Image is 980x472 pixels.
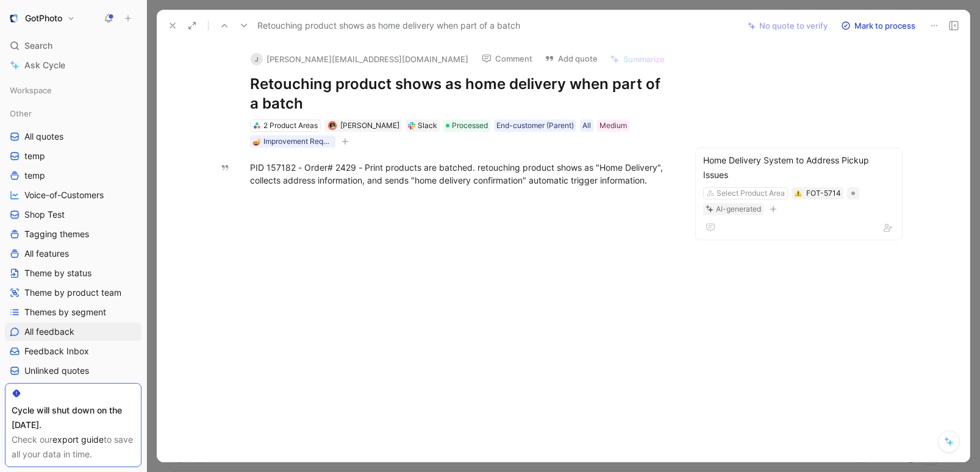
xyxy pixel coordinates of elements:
[623,54,665,65] span: Summarize
[24,267,91,279] span: Theme by status
[10,84,52,96] span: Workspace
[250,74,672,113] h1: Retouching product shows as home delivery when part of a batch
[24,345,89,357] span: Feedback Inbox
[24,287,121,299] span: Theme by product team
[251,53,263,65] div: j
[24,150,45,162] span: temp
[24,228,89,240] span: Tagging themes
[5,225,141,243] a: Tagging themes
[599,120,627,132] div: Medium
[742,17,833,34] button: No quote to verify
[250,161,672,187] div: PID 157182 - Order# 2429 - Print products are batched. retouching product shows as "Home Delivery...
[476,50,538,67] button: Comment
[5,147,141,165] a: temp
[5,206,141,224] a: Shop Test
[452,120,488,132] span: Processed
[496,120,574,132] div: End-customer (Parent)
[835,17,921,34] button: Mark to process
[794,189,803,198] button: ⚠️
[5,245,141,263] a: All features
[5,104,141,380] div: OtherAll quotestemptempVoice-of-CustomersShop TestTagging themesAll featuresTheme by statusTheme ...
[24,306,106,318] span: Themes by segment
[24,189,104,201] span: Voice-of-Customers
[5,56,141,74] a: Ask Cycle
[257,18,520,33] span: Retouching product shows as home delivery when part of a batch
[12,403,135,432] div: Cycle will shut down on the [DATE].
[252,135,333,148] div: 🪔 Improvement Request
[5,10,78,27] button: GotPhotoGotPhoto
[703,153,895,182] div: Home Delivery System to Address Pickup Issues
[263,120,318,132] div: 2 Product Areas
[604,51,670,68] button: Summarize
[24,131,63,143] span: All quotes
[5,186,141,204] a: Voice-of-Customers
[12,432,135,462] div: Check our to save all your data in time.
[539,50,603,67] button: Add quote
[795,190,802,197] img: ⚠️
[5,342,141,360] a: Feedback Inbox
[8,12,20,24] img: GotPhoto
[24,365,89,377] span: Unlinked quotes
[24,38,52,53] span: Search
[329,122,336,129] img: avatar
[5,104,141,123] div: Other
[5,284,141,302] a: Theme by product team
[806,187,841,199] div: FOT-5714
[25,13,62,24] h1: GotPhoto
[245,50,474,68] button: j[PERSON_NAME][EMAIL_ADDRESS][DOMAIN_NAME]
[24,209,65,221] span: Shop Test
[716,203,761,215] div: AI-generated
[5,81,141,99] div: Workspace
[443,120,490,132] div: Processed
[24,248,69,260] span: All features
[5,303,141,321] a: Themes by segment
[5,264,141,282] a: Theme by status
[5,127,141,146] a: All quotes
[24,58,65,73] span: Ask Cycle
[24,170,45,182] span: temp
[717,187,785,199] div: Select Product Area
[5,323,141,341] a: All feedback
[5,362,141,380] a: Unlinked quotes
[418,120,437,132] div: Slack
[52,434,104,445] a: export guide
[582,120,591,132] div: All
[340,121,399,130] span: [PERSON_NAME]
[10,107,32,120] span: Other
[24,326,74,338] span: All feedback
[5,166,141,185] a: temp
[5,37,141,55] div: Search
